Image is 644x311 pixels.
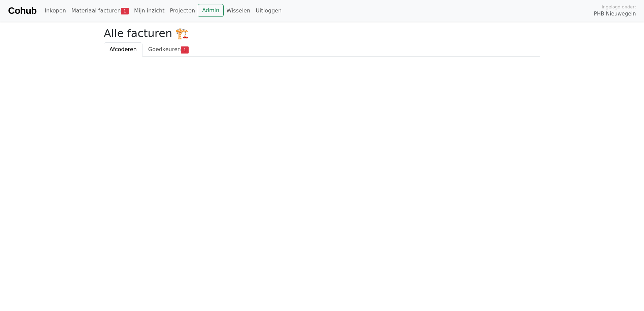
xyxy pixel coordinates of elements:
a: Mijn inzicht [131,4,167,18]
a: Afcoderen [104,42,142,57]
a: Uitloggen [253,4,284,18]
span: PHB Nieuwegein [594,10,636,18]
a: Materiaal facturen1 [69,4,131,18]
a: Projecten [167,4,198,18]
span: 1 [121,8,129,14]
a: Admin [198,4,224,17]
a: Inkopen [42,4,68,18]
a: Wisselen [224,4,253,18]
a: Goedkeuren1 [142,42,194,57]
h2: Alle facturen 🏗️ [104,27,540,40]
a: Cohub [8,3,36,19]
span: Goedkeuren [148,46,181,53]
span: Afcoderen [109,46,137,53]
span: 1 [181,46,189,53]
span: Ingelogd onder: [602,4,636,10]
